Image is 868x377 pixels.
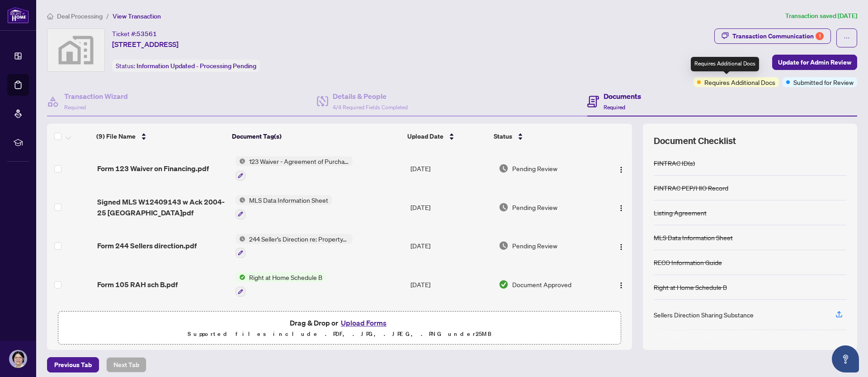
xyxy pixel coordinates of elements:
button: Status IconMLS Data Information Sheet [236,195,332,219]
img: Logo [618,166,625,173]
div: 1 [816,32,824,40]
img: Profile Icon [9,350,27,368]
button: Open asap [832,345,859,372]
img: Status Icon [236,156,245,166]
img: Status Icon [236,272,245,282]
span: 244 Seller’s Direction re: Property/Offers [245,234,353,244]
span: Drag & Drop or [290,317,389,329]
th: Document Tag(s) [228,124,404,149]
td: [DATE] [407,149,495,188]
img: Logo [618,205,625,212]
img: Document Status [499,163,509,173]
button: Logo [614,277,628,292]
span: Required [64,104,86,111]
span: Document Approved [512,279,571,289]
span: View Transaction [113,12,161,20]
th: Upload Date [404,124,490,149]
span: (9) File Name [96,131,136,141]
button: Status Icon123 Waiver - Agreement of Purchase and Sale [236,156,353,181]
span: Previous Tab [54,358,92,372]
div: Requires Additional Docs [691,57,759,71]
span: Pending Review [512,241,557,251]
img: Logo [618,282,625,289]
td: [DATE] [407,188,495,227]
h4: Transaction Wizard [64,91,128,102]
button: Next Tab [106,357,146,372]
td: [DATE] [407,265,495,304]
div: Status: [112,60,260,72]
span: 123 Waiver - Agreement of Purchase and Sale [245,156,353,166]
span: Form 123 Waiver on Financing.pdf [97,163,209,174]
button: Previous Tab [47,357,99,372]
li: / [106,11,109,21]
span: Right at Home Schedule B [245,272,326,282]
img: Status Icon [236,195,245,205]
div: Sellers Direction Sharing Substance [654,310,754,320]
div: Listing Agreement [654,208,707,218]
div: Ticket #: [112,28,157,39]
span: 4/4 Required Fields Completed [333,104,408,111]
span: Information Updated - Processing Pending [137,62,256,70]
div: FINTRAC PEP/HIO Record [654,183,728,193]
button: Transaction Communication1 [714,28,831,44]
span: Drag & Drop orUpload FormsSupported files include .PDF, .JPG, .JPEG, .PNG under25MB [58,312,621,345]
span: Status [494,131,512,141]
p: Supported files include .PDF, .JPG, .JPEG, .PNG under 25 MB [64,329,615,340]
th: (9) File Name [93,124,228,149]
span: Update for Admin Review [778,55,851,70]
img: Document Status [499,241,509,251]
span: Form 105 RAH sch B.pdf [97,279,178,290]
img: Document Status [499,279,509,289]
div: FINTRAC ID(s) [654,158,695,168]
h4: Documents [604,91,641,102]
span: Required [604,104,625,111]
button: Logo [614,200,628,214]
span: home [47,13,53,19]
span: Form 244 Sellers direction.pdf [97,240,197,251]
img: svg%3e [47,29,104,71]
span: Document Checklist [654,135,736,147]
img: logo [7,7,29,23]
button: Status IconRight at Home Schedule B [236,272,326,297]
article: Transaction saved [DATE] [785,11,857,21]
span: Pending Review [512,202,557,212]
button: Upload Forms [338,317,389,329]
span: Upload Date [407,131,443,141]
button: Update for Admin Review [772,55,857,70]
button: Status Icon244 Seller’s Direction re: Property/Offers [236,234,353,258]
span: MLS Data Information Sheet [245,195,332,205]
td: [DATE] [407,227,495,265]
div: Transaction Communication [732,29,824,43]
div: Right at Home Schedule B [654,282,727,292]
span: Pending Review [512,163,557,173]
td: [DATE] [407,304,495,343]
th: Status [490,124,595,149]
span: Signed MLS W12409143 w Ack 2004-25 [GEOGRAPHIC_DATA]pdf [97,196,228,218]
span: 53561 [137,30,157,38]
img: Status Icon [236,234,245,244]
div: RECO Information Guide [654,257,722,267]
img: Logo [618,243,625,251]
span: [STREET_ADDRESS] [112,39,179,50]
div: MLS Data Information Sheet [654,233,733,242]
h4: Details & People [333,91,408,102]
button: Logo [614,161,628,176]
span: Submitted for Review [793,77,854,87]
span: Deal Processing [57,12,103,20]
span: Requires Additional Docs [704,77,775,87]
button: Logo [614,238,628,253]
img: Document Status [499,202,509,212]
span: ellipsis [844,35,850,41]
